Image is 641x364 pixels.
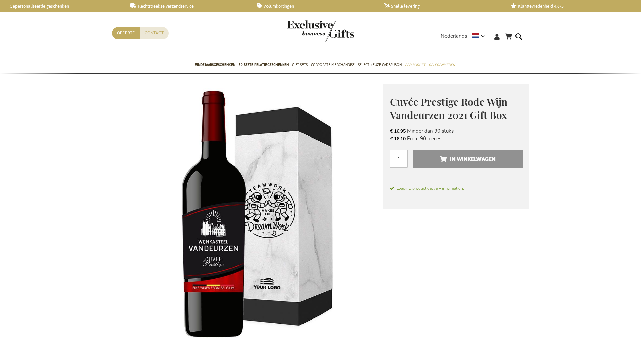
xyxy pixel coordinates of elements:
[195,61,235,68] span: Eindejaarsgeschenken
[429,61,455,68] span: Gelegenheden
[358,57,402,74] a: Select Keuze Cadeaubon
[292,61,308,68] span: Gift Sets
[511,3,627,9] a: Klanttevredenheid 4,6/5
[3,3,119,9] a: Gepersonaliseerde geschenken
[390,95,507,122] span: Cuvée Prestige Rode Wijn Vandeurzen 2021 Gift Box
[292,57,308,74] a: Gift Sets
[287,20,354,42] img: Exclusive Business gifts logo
[112,84,383,356] img: Cuvée Pure Red Vandeurzen 2019 Gift Box
[390,127,523,135] li: Minder dan 90 stuks
[384,3,500,9] a: Snelle levering
[429,57,455,74] a: Gelegenheden
[390,135,523,142] li: From 90 pieces
[257,3,373,9] a: Volumkortingen
[405,61,425,68] span: Per Budget
[441,32,467,40] span: Nederlands
[390,135,406,142] span: € 16,10
[287,20,321,42] a: store logo
[390,150,408,168] input: Aantal
[130,3,246,9] a: Rechtstreekse verzendservice
[358,61,402,68] span: Select Keuze Cadeaubon
[311,57,355,74] a: Corporate Merchandise
[239,57,289,74] a: 50 beste relatiegeschenken
[311,61,355,68] span: Corporate Merchandise
[390,185,523,191] span: Loading product delivery information.
[112,27,140,39] a: Offerte
[390,128,406,134] span: € 16,95
[239,61,289,68] span: 50 beste relatiegeschenken
[140,27,169,39] a: Contact
[405,57,425,74] a: Per Budget
[195,57,235,74] a: Eindejaarsgeschenken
